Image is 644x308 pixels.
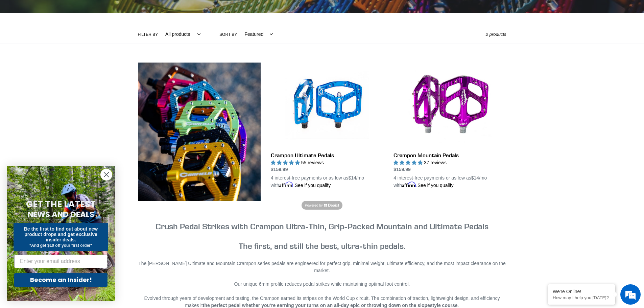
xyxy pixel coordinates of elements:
p: The [PERSON_NAME] Ultimate and Mountain Crampon series pedals are engineered for perfect grip, mi... [138,260,506,274]
span: *And get $10 off your first order* [29,243,92,248]
span: 2 products [486,32,506,37]
button: Become an Insider! [14,273,108,287]
span: GET THE LATEST [26,198,96,210]
label: Sort by [219,31,237,38]
strong: the perfect pedal whether you’re earning your turns on an all-day epic or throwing down on the sl... [203,303,458,308]
h3: The first, and still the best, ultra-thin pedals. [138,221,506,251]
span: NEWS AND DEALS [28,209,94,220]
span: Be the first to find out about new product drops and get exclusive insider deals. [24,226,98,242]
span: Powered by [305,203,323,208]
img: Content block image [138,63,261,201]
div: We're Online! [553,289,610,294]
a: Powered by [302,201,342,210]
button: Close dialog [100,169,112,181]
label: Filter by [138,31,158,38]
strong: Crush Pedal Strikes with Crampon Ultra-Thin, Grip-Packed Mountain and Ultimate Pedals [156,221,488,231]
p: How may I help you today? [553,295,610,300]
input: Enter your email address [14,255,108,268]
